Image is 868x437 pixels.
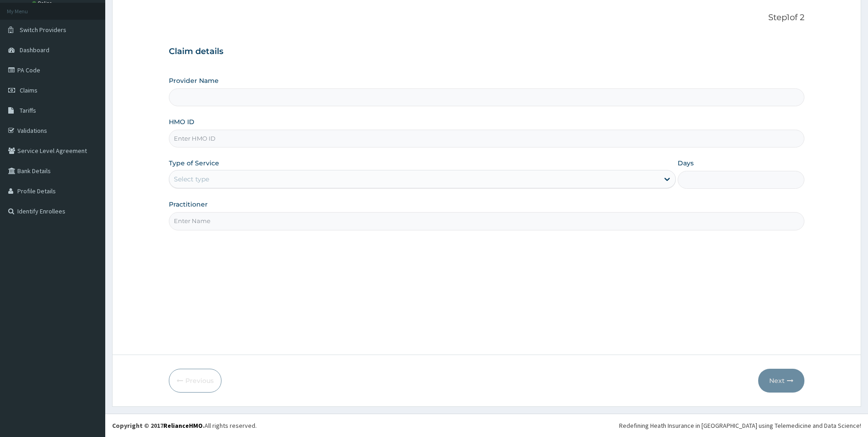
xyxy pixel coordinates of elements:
input: Enter Name [169,212,805,230]
button: Next [758,369,804,393]
span: Dashboard [20,46,49,54]
label: Provider Name [169,76,219,85]
label: Days [678,158,694,168]
strong: Copyright © 2017 . [112,421,205,430]
h3: Claim details [169,47,805,57]
span: Switch Providers [20,26,66,34]
span: Tariffs [20,106,36,115]
footer: All rights reserved. [105,414,868,437]
div: Redefining Heath Insurance in [GEOGRAPHIC_DATA] using Telemedicine and Data Science! [619,421,861,430]
input: Enter HMO ID [169,130,805,147]
label: Type of Service [169,158,219,168]
label: Practitioner [169,200,208,209]
span: Claims [20,86,38,94]
label: HMO ID [169,117,194,126]
button: Previous [169,369,221,393]
div: Select type [174,175,209,184]
a: RelianceHMO [163,421,203,430]
p: Step 1 of 2 [169,13,805,23]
